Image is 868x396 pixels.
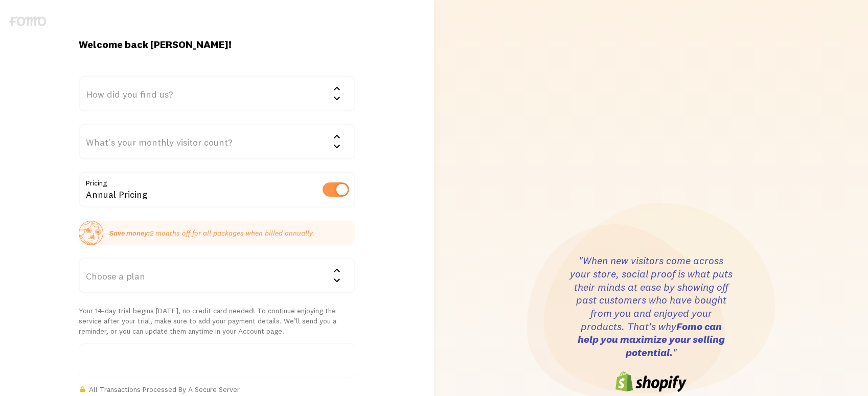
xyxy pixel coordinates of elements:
img: shopify-logo-6cb0242e8808f3daf4ae861e06351a6977ea544d1a5c563fd64e3e69b7f1d4c4.png [615,371,687,392]
div: What's your monthly visitor count? [79,124,356,159]
iframe: Secure payment input frame [85,356,349,365]
img: fomo-logo-gray-b99e0e8ada9f9040e2984d0d95b3b12da0074ffd48d1e5cb62ac37fc77b0b268.svg [9,16,46,26]
p: Your 14-day trial begins [DATE], no credit card needed! To continue enjoying the service after yo... [79,306,356,336]
div: Choose a plan [79,258,356,293]
h3: "When new visitors come across your store, social proof is what puts their minds at ease by showi... [569,254,733,359]
strong: Save money: [109,228,150,238]
div: How did you find us? [79,76,356,111]
h1: Welcome back [PERSON_NAME]! [79,38,356,51]
p: All Transactions Processed By A Secure Server [79,384,356,394]
div: Annual Pricing [79,172,356,209]
p: 2 months off for all packages when billed annually. [109,228,314,238]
